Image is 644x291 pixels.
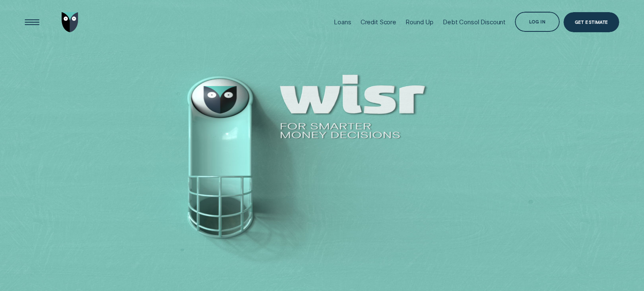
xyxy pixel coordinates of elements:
[563,12,619,32] a: Get Estimate
[361,18,396,26] div: Credit Score
[405,18,434,26] div: Round Up
[334,18,351,26] div: Loans
[443,18,506,26] div: Debt Consol Discount
[22,12,42,32] button: Open Menu
[62,12,78,32] img: Wisr
[515,12,560,32] button: Log in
